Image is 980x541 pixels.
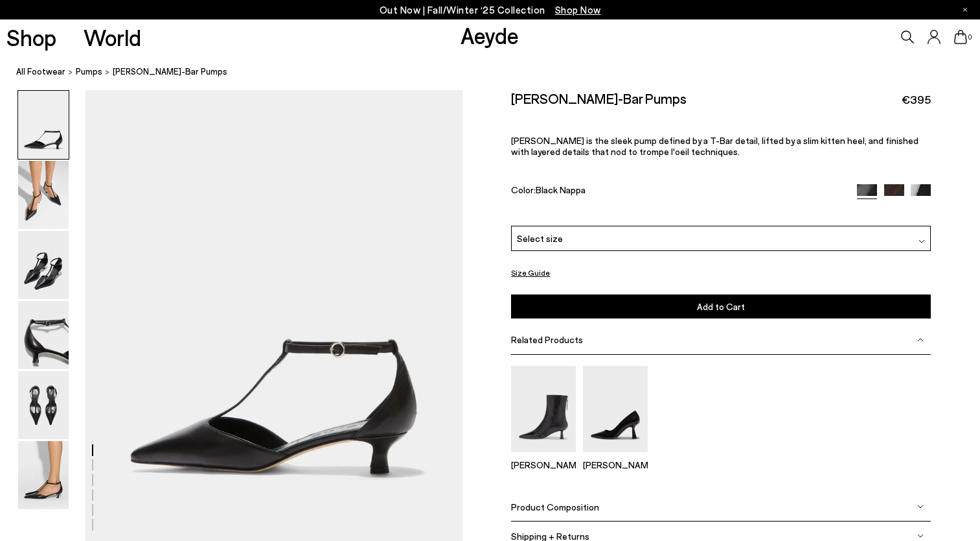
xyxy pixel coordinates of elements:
span: Add to Cart [697,301,745,312]
span: Select size [517,232,563,245]
img: svg%3E [917,337,924,343]
img: svg%3E [918,238,925,245]
a: 0 [954,30,967,44]
img: Zandra Pointed Pumps [583,366,648,452]
span: Product Composition [511,501,599,512]
img: Liz T-Bar Pumps - Image 6 [18,441,69,509]
img: Liz T-Bar Pumps - Image 5 [18,371,69,439]
p: [PERSON_NAME] [511,459,576,470]
a: Sila Dual-Toned Boots [PERSON_NAME] [511,443,576,470]
a: pumps [76,65,102,78]
button: Add to Cart [511,295,931,319]
a: World [84,26,141,49]
img: svg%3E [917,503,924,510]
span: Navigate to /collections/new-in [555,4,601,16]
img: Liz T-Bar Pumps - Image 2 [18,161,69,229]
p: [PERSON_NAME] is the sleek pump defined by a T-Bar detail, lifted by a slim kitten heel, and fini... [511,135,931,157]
img: svg%3E [917,533,924,539]
nav: breadcrumb [16,54,980,90]
a: Aeyde [461,21,519,49]
span: Related Products [511,334,583,345]
img: Liz T-Bar Pumps - Image 3 [18,231,69,299]
a: All Footwear [16,65,65,78]
span: [PERSON_NAME]-Bar Pumps [113,65,227,78]
img: Liz T-Bar Pumps - Image 4 [18,301,69,369]
p: Out Now | Fall/Winter ‘25 Collection [380,2,601,18]
div: Color: [511,184,843,199]
img: Sila Dual-Toned Boots [511,366,576,452]
span: Black Nappa [536,184,586,195]
h2: [PERSON_NAME]-Bar Pumps [511,90,687,106]
a: Shop [6,26,56,49]
span: 0 [967,34,974,41]
a: Zandra Pointed Pumps [PERSON_NAME] [583,443,648,470]
span: €395 [902,91,931,108]
img: Liz T-Bar Pumps - Image 1 [18,91,69,159]
button: Size Guide [511,265,550,281]
p: [PERSON_NAME] [583,459,648,470]
span: pumps [76,66,102,77]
